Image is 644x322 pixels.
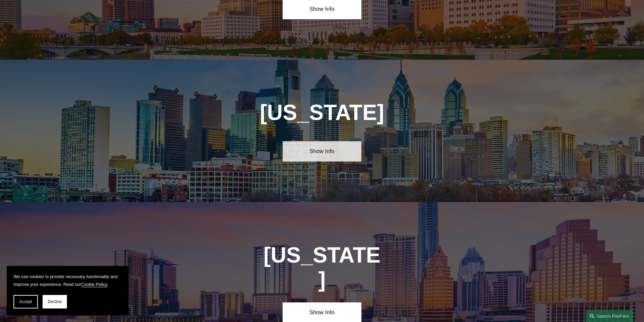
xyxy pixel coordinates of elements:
[586,310,633,322] a: Search this site
[263,243,381,292] h1: [US_STATE]
[48,299,62,304] span: Decline
[14,295,38,308] button: Accept
[19,299,32,304] span: Accept
[43,295,67,308] button: Decline
[81,282,107,287] a: Cookie Policy
[7,266,128,315] section: Cookie banner
[14,273,122,288] p: We use cookies to provide necessary functionality and improve your experience. Read our .
[283,141,361,162] a: Show Info
[223,100,421,125] h1: [US_STATE]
